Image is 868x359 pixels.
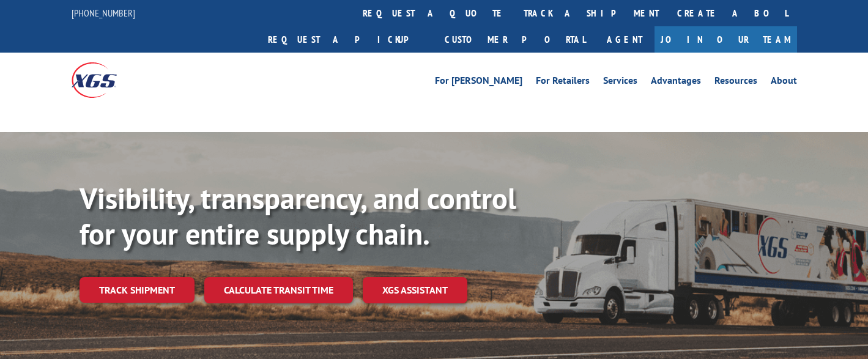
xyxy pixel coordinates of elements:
a: Customer Portal [436,26,595,53]
a: Resources [714,76,757,89]
a: Request a pickup [259,26,436,53]
a: Calculate transit time [204,277,353,303]
a: Join Our Team [655,26,797,53]
a: [PHONE_NUMBER] [72,7,135,19]
a: For [PERSON_NAME] [435,76,522,89]
a: Track shipment [80,277,195,303]
a: For Retailers [536,76,590,89]
a: About [771,76,797,89]
b: Visibility, transparency, and control for your entire supply chain. [80,179,516,253]
a: Agent [595,26,655,53]
a: XGS ASSISTANT [363,277,467,303]
a: Advantages [651,76,701,89]
a: Services [603,76,637,89]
